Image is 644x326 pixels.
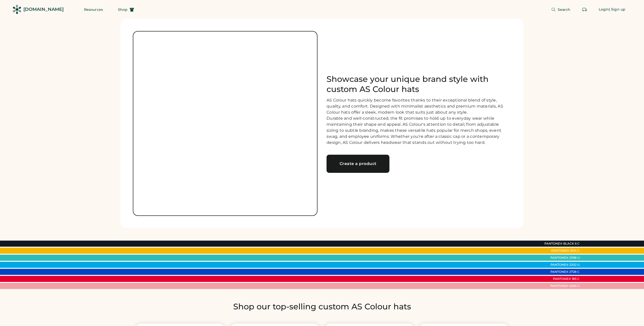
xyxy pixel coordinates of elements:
[327,97,511,146] div: AS Colour hats quickly become favorites thanks to their exceptional blend of style, quality, and ...
[609,7,625,12] div: | Sign up
[78,5,109,15] button: Resources
[580,5,590,15] button: Retrieve an order
[545,5,577,15] button: Search
[599,7,609,12] div: Login
[133,31,317,215] img: Ecru color hat with logo printed on a blue background
[558,8,571,11] span: Search
[133,302,511,312] h2: Shop our top-selling custom AS Colour hats
[112,5,140,15] button: Shop
[13,5,21,14] img: Rendered Logo - Screens
[327,155,389,173] a: Create a product
[23,6,64,13] div: [DOMAIN_NAME]
[327,74,511,94] h1: Showcase your unique brand style with custom AS Colour hats
[333,162,383,166] div: Create a product
[118,8,128,11] span: Shop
